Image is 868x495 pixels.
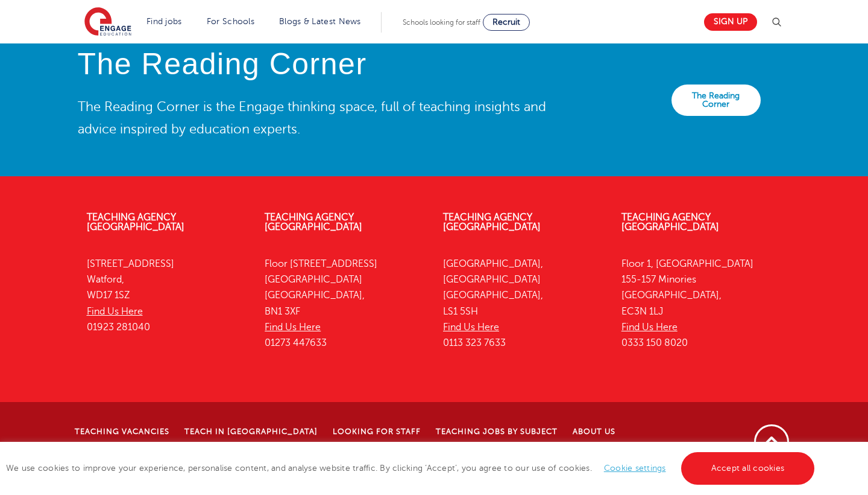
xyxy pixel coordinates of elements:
[6,464,817,473] span: We use cookies to improve your experience, personalise content, and analyse website traffic. By c...
[443,322,499,333] a: Find Us Here
[443,212,541,232] a: Teaching Agency [GEOGRAPHIC_DATA]
[492,18,520,27] span: Recruit
[681,452,815,485] a: Accept all cookies
[604,464,666,473] a: Cookie settings
[265,212,362,232] a: Teaching Agency [GEOGRAPHIC_DATA]
[403,18,480,27] span: Schools looking for staff
[146,17,182,26] a: Find jobs
[78,48,555,81] h4: The Reading Corner
[333,427,421,436] a: Looking for staff
[621,256,782,351] p: Floor 1, [GEOGRAPHIC_DATA] 155-157 Minories [GEOGRAPHIC_DATA], EC3N 1LJ 0333 150 8020
[87,306,143,317] a: Find Us Here
[483,14,530,31] a: Recruit
[75,427,169,436] a: Teaching Vacancies
[207,17,254,26] a: For Schools
[265,322,321,333] a: Find Us Here
[87,256,247,335] p: [STREET_ADDRESS] Watford, WD17 1SZ 01923 281040
[84,7,131,37] img: Engage Education
[279,17,361,26] a: Blogs & Latest News
[265,256,425,351] p: Floor [STREET_ADDRESS] [GEOGRAPHIC_DATA] [GEOGRAPHIC_DATA], BN1 3XF 01273 447633
[78,96,555,139] p: The Reading Corner is the Engage thinking space, full of teaching insights and advice inspired by...
[184,427,318,436] a: Teach in [GEOGRAPHIC_DATA]
[621,212,719,232] a: Teaching Agency [GEOGRAPHIC_DATA]
[671,85,760,116] a: The Reading Corner
[443,256,603,351] p: [GEOGRAPHIC_DATA], [GEOGRAPHIC_DATA] [GEOGRAPHIC_DATA], LS1 5SH 0113 323 7633
[621,322,678,333] a: Find Us Here
[87,212,184,232] a: Teaching Agency [GEOGRAPHIC_DATA]
[573,427,615,436] a: About Us
[704,13,757,31] a: Sign up
[436,427,558,436] a: Teaching jobs by subject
